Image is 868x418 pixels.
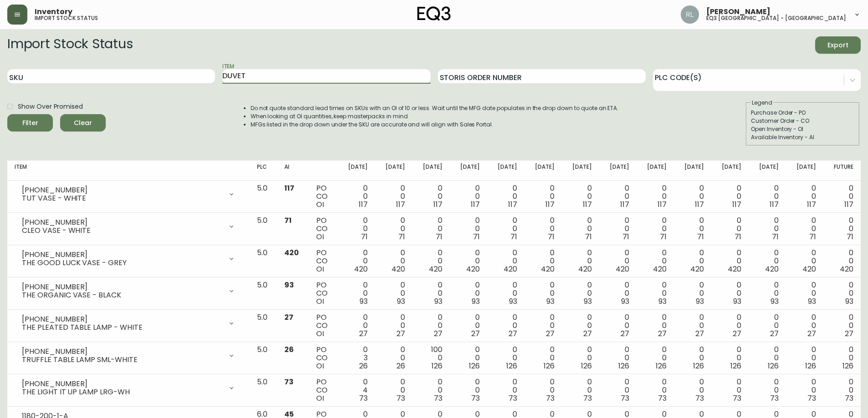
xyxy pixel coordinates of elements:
span: 71 [510,232,517,242]
div: 0 0 [457,346,480,370]
th: [DATE] [338,161,375,181]
span: 73 [695,393,704,403]
div: 0 0 [382,281,405,306]
div: 0 0 [756,184,779,209]
span: Export [822,40,853,51]
div: 0 0 [532,378,555,403]
span: 71 [284,215,292,226]
h5: eq3 [GEOGRAPHIC_DATA] - [GEOGRAPHIC_DATA] [706,15,846,21]
div: 0 0 [382,217,405,241]
div: 0 0 [681,249,704,273]
span: 93 [360,296,368,307]
span: 126 [768,361,779,371]
div: 0 0 [681,346,704,370]
span: 117 [770,199,779,210]
div: 0 0 [756,313,779,338]
div: 0 0 [831,281,853,306]
span: 420 [284,247,299,258]
div: 0 0 [494,217,517,241]
th: [DATE] [412,161,450,181]
div: 0 0 [719,217,741,241]
div: PO CO [316,184,330,209]
div: 0 0 [345,249,368,273]
div: 0 0 [382,249,405,273]
th: [DATE] [524,161,562,181]
td: 5.0 [250,277,277,310]
span: 117 [732,199,741,210]
div: 0 0 [793,281,816,306]
span: 93 [397,296,405,307]
div: 0 0 [569,217,592,241]
span: OI [316,199,324,210]
span: 126 [656,361,667,371]
div: 0 0 [644,313,667,338]
span: 27 [583,328,592,339]
img: 91cc3602ba8cb70ae1ccf1ad2913f397 [681,5,699,24]
span: 126 [618,361,629,371]
div: 0 0 [606,249,629,273]
span: 73 [396,393,405,403]
div: 0 0 [420,184,442,209]
div: 0 0 [606,281,629,306]
img: logo [417,6,451,21]
div: 0 0 [719,313,741,338]
div: 0 0 [345,313,368,338]
div: [PHONE_NUMBER]THE ORGANIC VASE - BLACK [15,281,242,301]
div: Available Inventory - AI [751,133,855,141]
h2: Import Stock Status [7,36,133,54]
th: [DATE] [749,161,786,181]
span: 117 [359,199,368,210]
span: 117 [807,199,816,210]
span: 27 [658,328,667,339]
div: 0 0 [793,184,816,209]
span: 71 [361,232,368,242]
div: 0 0 [382,346,405,370]
div: 0 0 [382,313,405,338]
div: 0 0 [793,346,816,370]
span: 93 [621,296,629,307]
div: Purchase Order - PO [751,109,855,117]
span: 93 [658,296,667,307]
span: 73 [845,393,853,403]
th: [DATE] [711,161,749,181]
div: 0 0 [831,249,853,273]
div: [PHONE_NUMBER] [22,380,222,388]
div: 0 0 [382,378,405,403]
span: OI [316,328,324,339]
div: 0 0 [494,378,517,403]
li: MFGs listed in the drop down under the SKU are accurate and will align with Sales Portal. [251,121,619,129]
div: 0 0 [532,281,555,306]
span: 117 [620,199,629,210]
td: 5.0 [250,342,277,374]
span: 71 [436,232,442,242]
td: 5.0 [250,310,277,342]
div: 0 0 [569,281,592,306]
div: 0 0 [345,184,368,209]
span: OI [316,361,324,371]
span: 71 [660,232,667,242]
div: [PHONE_NUMBER] [22,251,222,259]
span: 93 [434,296,442,307]
div: [PHONE_NUMBER] [22,347,222,356]
div: THE GOOD LUCK VASE - GREY [22,259,222,267]
div: 0 0 [569,184,592,209]
span: 71 [809,232,816,242]
th: [DATE] [450,161,487,181]
div: 0 0 [606,378,629,403]
div: 0 0 [457,184,480,209]
span: [PERSON_NAME] [706,8,770,15]
span: 93 [584,296,592,307]
span: 73 [807,393,816,403]
span: 420 [429,264,442,274]
span: 93 [472,296,480,307]
div: 0 0 [569,346,592,370]
span: 73 [546,393,555,403]
th: [DATE] [637,161,674,181]
td: 5.0 [250,181,277,213]
th: [DATE] [487,161,524,181]
div: 0 0 [420,281,442,306]
span: 27 [695,328,704,339]
div: 0 0 [793,313,816,338]
div: 0 0 [569,249,592,273]
div: 0 0 [681,184,704,209]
